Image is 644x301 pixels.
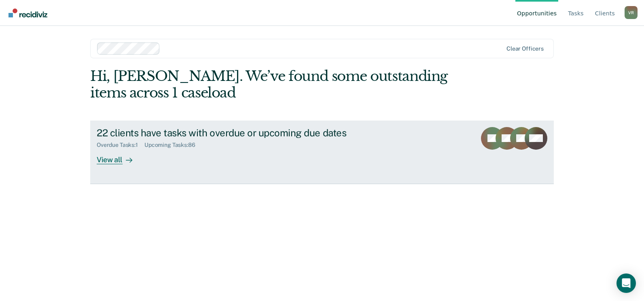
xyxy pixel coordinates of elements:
[506,45,544,52] div: Clear officers
[616,273,636,293] div: Open Intercom Messenger
[90,68,461,101] div: Hi, [PERSON_NAME]. We’ve found some outstanding items across 1 caseload
[97,142,144,148] div: Overdue Tasks : 1
[625,6,638,19] button: Profile dropdown button
[144,142,202,148] div: Upcoming Tasks : 86
[97,127,381,139] div: 22 clients have tasks with overdue or upcoming due dates
[8,8,47,17] img: Recidiviz
[625,6,638,19] div: V R
[97,148,142,164] div: View all
[90,121,554,184] a: 22 clients have tasks with overdue or upcoming due datesOverdue Tasks:1Upcoming Tasks:86View all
